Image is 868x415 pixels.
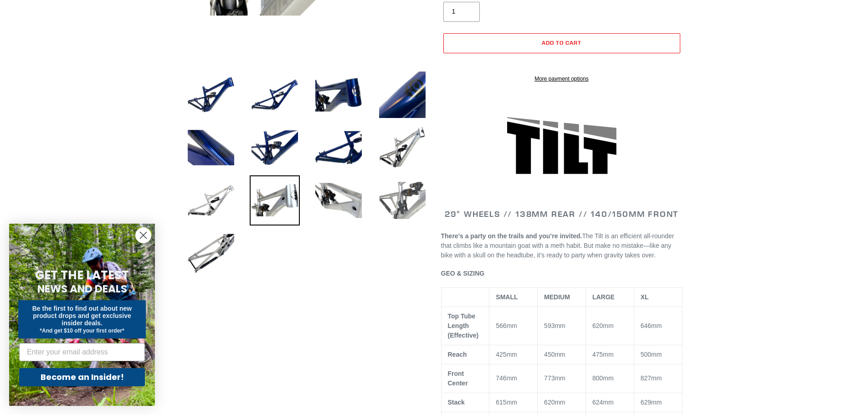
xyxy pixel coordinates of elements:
td: 800mm [586,364,634,393]
td: 450mm [538,345,586,364]
td: 566mm [489,307,538,345]
span: MEDIUM [544,293,570,301]
button: Close dialog [135,227,151,243]
span: 29" WHEELS // 138mm REAR // 140/150mm FRONT [445,209,678,219]
img: Load image into Gallery viewer, TILT - Frameset [250,70,300,120]
span: 615mm [496,399,517,406]
span: *And get $10 off your first order* [40,328,124,334]
img: Load image into Gallery viewer, TILT - Frameset [250,123,300,173]
button: Add to cart [443,33,680,53]
span: XL [641,293,649,301]
span: Add to cart [542,39,581,46]
img: Load image into Gallery viewer, TILT - Frameset [377,175,427,225]
img: Load image into Gallery viewer, TILT - Frameset [313,70,364,120]
td: 593mm [538,307,586,345]
img: Load image into Gallery viewer, TILT - Frameset [313,123,364,173]
span: GEO & SIZING [441,270,485,277]
img: Load image into Gallery viewer, TILT - Frameset [313,175,364,225]
img: Load image into Gallery viewer, TILT - Frameset [186,123,236,173]
button: Become an Insider! [19,368,145,386]
td: 425mm [489,345,538,364]
span: 624mm [592,399,614,406]
span: 629mm [641,399,662,406]
a: More payment options [443,75,680,83]
img: Load image into Gallery viewer, TILT - Frameset [186,228,236,278]
span: Stack [448,399,465,406]
span: LARGE [592,293,615,301]
img: Load image into Gallery viewer, TILT - Frameset [250,175,300,225]
span: Top Tube Length (Effective) [448,313,479,339]
span: 620mm [544,399,565,406]
td: 620mm [586,307,634,345]
td: 500mm [634,345,682,364]
td: 827mm [634,364,682,393]
span: The Tilt is an efficient all-rounder that climbs like a mountain goat with a meth habit. But make... [441,232,674,259]
span: Reach [448,351,467,358]
span: GET THE LATEST [35,267,129,283]
img: Load image into Gallery viewer, TILT - Frameset [186,175,236,225]
img: Load image into Gallery viewer, TILT - Frameset [377,123,427,173]
img: Load image into Gallery viewer, TILT - Frameset [377,70,427,120]
td: 773mm [538,364,586,393]
td: 475mm [586,345,634,364]
td: 646mm [634,307,682,345]
span: Be the first to find out about new product drops and get exclusive insider deals. [32,305,132,327]
span: SMALL [496,293,518,301]
span: Front Center [448,370,468,387]
img: Load image into Gallery viewer, TILT - Frameset [186,70,236,120]
input: Enter your email address [19,343,145,361]
span: NEWS AND DEALS [37,282,127,296]
td: 746mm [489,364,538,393]
b: There’s a party on the trails and you’re invited. [441,232,582,240]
